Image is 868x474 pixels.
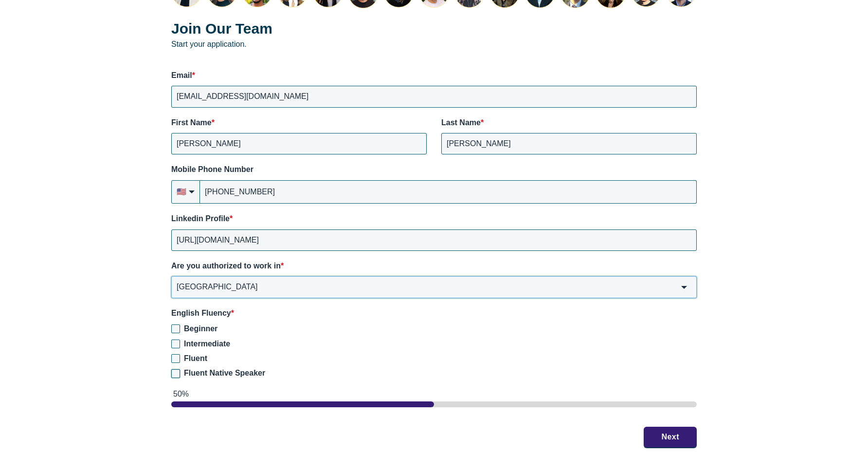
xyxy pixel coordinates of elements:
span: Email [171,71,192,79]
span: Beginner [184,324,217,333]
span: First Name [171,118,212,127]
input: Fluent Native Speaker [171,369,180,378]
button: Next [644,427,697,447]
input: Fluent [171,354,180,363]
input: Intermediate [171,340,180,348]
span: English Fluency [171,309,231,317]
input: Beginner [171,324,180,333]
span: Last Name [441,118,481,127]
div: page 1 of 2 [171,401,697,407]
span: Intermediate [184,340,230,348]
strong: Join Our Team [171,20,272,37]
span: Are you authorized to work in [171,262,281,270]
span: flag [177,187,186,197]
span: Fluent [184,354,207,362]
div: 50% [173,389,697,399]
span: Fluent Native Speaker [184,369,265,377]
p: Start your application. [171,19,697,49]
span: Mobile Phone Number [171,165,253,173]
span: Linkedin Profile [171,214,230,223]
